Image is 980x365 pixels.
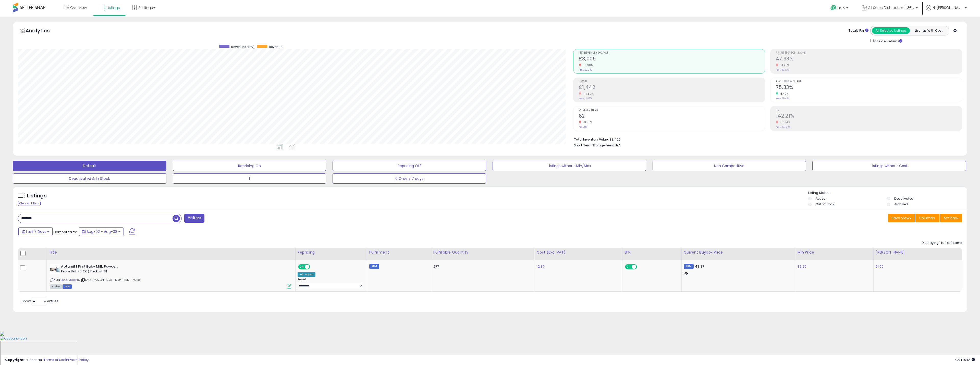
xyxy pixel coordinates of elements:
div: Clear All Filters [18,201,41,206]
span: Help [838,6,845,10]
small: -4.45% [778,63,789,67]
div: 277 [433,264,531,269]
span: FBM [63,284,72,289]
div: Win BuyBox [298,272,316,277]
div: Preset: [298,278,363,289]
img: 4174M3yFVuL._SL40_.jpg [50,264,60,274]
span: Hi [PERSON_NAME] [933,5,963,10]
span: OFF [309,265,317,269]
span: Columns [919,216,935,221]
a: 39.95 [797,264,806,269]
button: Save View [888,214,915,222]
button: Actions [940,214,962,222]
h2: 142.21% [776,113,962,120]
span: Profit [579,80,765,83]
button: Deactivated & In Stock [13,173,166,184]
small: Prev: 159.32% [776,125,790,129]
span: ON [626,265,632,269]
span: Ordered Items [579,109,765,111]
div: EFN [624,250,679,255]
label: Deactivated [894,196,913,201]
button: Listings without Min/Max [493,161,646,171]
a: 51.00 [876,264,884,269]
label: Active [816,196,825,201]
b: Aptamil 1 First Baby Milk Powder, From Birth, 1.2K (Pack of 3) [61,264,123,275]
a: 12.37 [536,264,544,269]
span: Compared to: [53,230,77,234]
span: OFF [636,265,644,269]
span: ROI [776,109,962,111]
i: Get Help [830,5,837,11]
span: 43.37 [695,264,704,269]
small: Prev: £3,340 [579,68,593,71]
small: -9.90% [581,63,593,67]
li: £3,426 [574,136,958,142]
div: Include Returns [866,38,909,44]
div: Repricing [298,250,365,255]
h2: £3,009 [579,56,765,63]
label: Archived [894,202,908,206]
small: -3.53% [581,120,592,124]
h2: 47.93% [776,56,962,63]
button: Aug-02 - Aug-08 [79,227,124,236]
small: Prev: £1,675 [579,97,592,100]
span: ON [299,265,305,269]
span: Revenue (prev) [231,45,254,49]
small: 13.40% [778,92,789,96]
span: Last 7 Days [26,229,46,234]
button: Last 7 Days [18,227,53,236]
div: Cost (Exc. VAT) [536,250,620,255]
div: ASIN: [50,264,291,288]
h2: 82 [579,113,765,120]
div: Title [49,250,293,255]
span: Revenue [269,45,282,49]
small: -10.74% [778,120,790,124]
button: 0 Orders 7 days [333,173,486,184]
button: Listings without Cost [812,161,966,171]
b: Total Inventory Value: [574,137,609,142]
div: Fulfillment [369,250,429,255]
span: | SKU: AMAZON_12.37_47.94_555__7028 [81,278,140,282]
span: Aug-02 - Aug-08 [87,229,117,234]
button: Non Competitive [653,161,806,171]
div: Displaying 1 to 1 of 1 items [922,241,962,245]
button: Repricing On [173,161,326,171]
div: [PERSON_NAME] [876,250,960,255]
button: Columns [915,214,939,222]
a: Hi [PERSON_NAME] [926,5,967,17]
b: Short Term Storage Fees: [574,143,614,147]
span: Profit [PERSON_NAME] [776,52,962,54]
a: Help [826,1,853,17]
button: Default [13,161,166,171]
small: Prev: 66.43% [776,97,790,100]
span: Listings [107,5,120,10]
small: Prev: 50.16% [776,68,789,71]
small: FBM [369,264,379,269]
div: Fulfillable Quantity [433,250,532,255]
div: Current Buybox Price [684,250,793,255]
h5: Analytics [26,27,60,35]
h5: Listings [27,192,47,199]
span: Avg. Buybox Share [776,80,962,83]
button: All Selected Listings [872,27,910,34]
span: Show: entries [22,299,58,304]
span: All Sales Distribution [GEOGRAPHIC_DATA] [868,5,914,10]
button: 1 [173,173,326,184]
label: Out of Stock [816,202,834,206]
span: All listings currently available for purchase on Amazon [50,284,62,289]
small: FBM [684,264,694,269]
button: Repricing Off [333,161,486,171]
small: -13.89% [581,92,594,96]
button: Filters [184,214,204,223]
h2: £1,442 [579,84,765,91]
small: Prev: 85 [579,125,587,129]
p: Listing States: [808,191,967,195]
a: B0CGM98PTS [60,278,80,282]
span: N/A [615,143,621,148]
div: Min Price [797,250,871,255]
span: Net Revenue (Exc. VAT) [579,52,765,54]
div: Totals For [849,28,868,33]
h2: 75.33% [776,84,962,91]
span: Overview [70,5,87,10]
button: Listings With Cost [910,27,948,34]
